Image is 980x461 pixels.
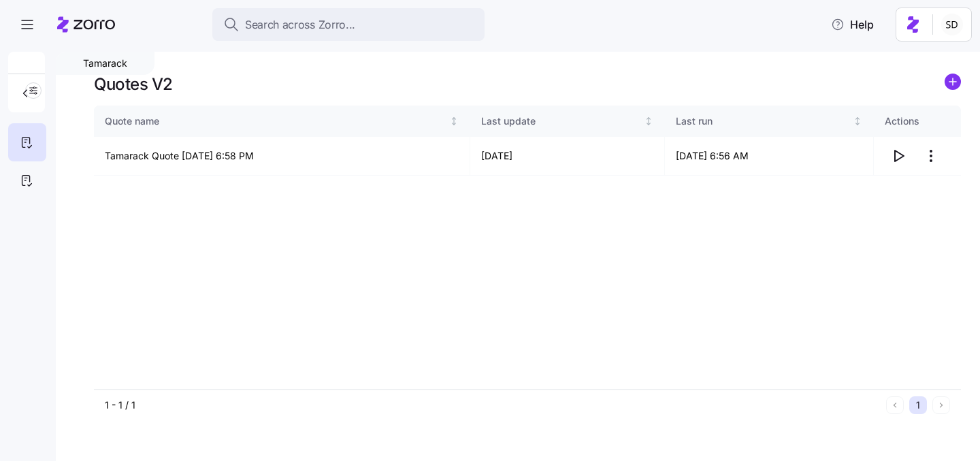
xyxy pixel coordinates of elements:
div: Not sorted [449,116,459,126]
div: Not sorted [644,116,653,126]
div: 1 - 1 / 1 [105,398,881,412]
button: Next page [932,396,950,414]
button: Search across Zorro... [212,8,485,41]
button: Previous page [886,396,904,414]
div: Last update [481,114,642,129]
th: Quote nameNot sorted [94,106,470,137]
td: Tamarack Quote [DATE] 6:58 PM [94,137,470,176]
h1: Quotes V2 [94,74,173,95]
button: 1 [909,396,927,414]
div: Last run [676,114,851,129]
div: Quote name [105,114,446,129]
span: Search across Zorro... [245,16,355,33]
th: Last runNot sorted [665,106,874,137]
svg: add icon [945,74,961,90]
th: Last updateNot sorted [470,106,665,137]
td: [DATE] 6:56 AM [665,137,874,176]
span: Help [831,16,874,33]
img: 038087f1531ae87852c32fa7be65e69b [941,14,963,35]
div: Actions [885,114,950,129]
td: [DATE] [470,137,665,176]
div: Not sorted [853,116,862,126]
a: add icon [945,74,961,95]
button: Help [820,11,885,38]
div: Tamarack [56,52,154,75]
